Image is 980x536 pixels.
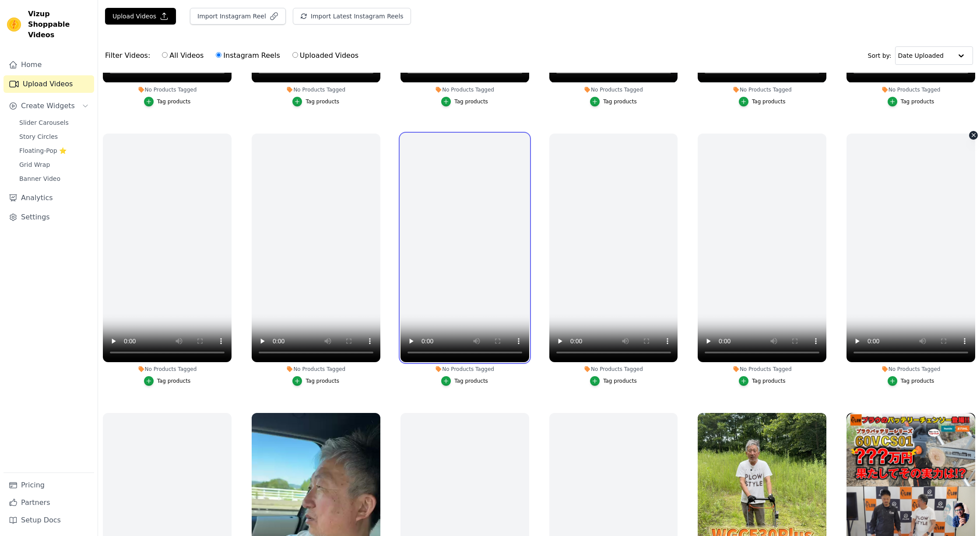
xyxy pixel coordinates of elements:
a: Pricing [4,476,94,494]
a: Upload Videos [4,75,94,93]
a: Story Circles [14,130,94,143]
div: チャットを開く [943,501,969,527]
div: Tag products [454,98,488,105]
div: No Products Tagged [103,86,232,93]
div: Tag products [306,98,339,105]
div: No Products Tagged [549,86,678,93]
span: Banner Video [19,174,60,183]
span: Grid Wrap [19,160,50,169]
span: Create Widgets [21,101,75,111]
a: Grid Wrap [14,159,94,171]
span: Slider Carousels [19,118,69,127]
div: Tag products [603,98,637,105]
input: All Videos [162,52,168,58]
a: Analytics [4,189,94,207]
div: Tag products [603,377,637,384]
button: Upload Videos [105,8,176,25]
a: Floating-Pop ⭐ [14,145,94,157]
div: Tag products [752,377,786,384]
div: No Products Tagged [400,366,529,373]
div: No Products Tagged [847,366,975,373]
a: Home [4,56,94,74]
a: Banner Video [14,173,94,185]
div: Tag products [306,377,339,384]
span: Vizup Shoppable Videos [28,9,91,40]
div: Tag products [157,377,191,384]
div: Tag products [157,98,191,105]
input: Instagram Reels [216,52,221,58]
button: Import Instagram Reel [190,8,286,25]
button: Tag products [590,376,637,386]
label: Instagram Reels [215,50,280,61]
button: Tag products [590,97,637,106]
button: Tag products [888,97,934,106]
button: Video Delete [969,131,978,140]
div: Tag products [901,98,934,105]
div: No Products Tagged [549,366,678,373]
div: No Products Tagged [400,86,529,93]
button: Tag products [144,376,191,386]
button: Tag products [441,97,488,106]
div: No Products Tagged [103,366,232,373]
button: Tag products [292,376,339,386]
div: Tag products [901,377,934,384]
div: Filter Videos: [105,46,363,66]
span: Floating-Pop ⭐ [19,146,67,155]
a: Setup Docs [4,511,94,529]
button: Tag products [739,97,786,106]
a: Slider Carousels [14,116,94,129]
label: Uploaded Videos [292,50,359,61]
div: Tag products [752,98,786,105]
div: No Products Tagged [698,86,826,93]
button: Tag products [292,97,339,106]
button: Tag products [441,376,488,386]
button: Create Widgets [4,97,94,115]
div: No Products Tagged [847,86,975,93]
div: No Products Tagged [698,366,826,373]
button: Tag products [144,97,191,106]
div: Sort by: [868,46,973,65]
button: Tag products [739,376,786,386]
a: Partners [4,494,94,511]
a: Settings [4,208,94,226]
button: Import Latest Instagram Reels [293,8,411,25]
div: No Products Tagged [252,366,380,373]
input: Uploaded Videos [292,52,298,58]
button: Tag products [888,376,934,386]
div: Tag products [454,377,488,384]
img: Vizup [7,18,21,32]
label: All Videos [162,50,204,61]
div: No Products Tagged [252,86,380,93]
span: Story Circles [19,132,58,141]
